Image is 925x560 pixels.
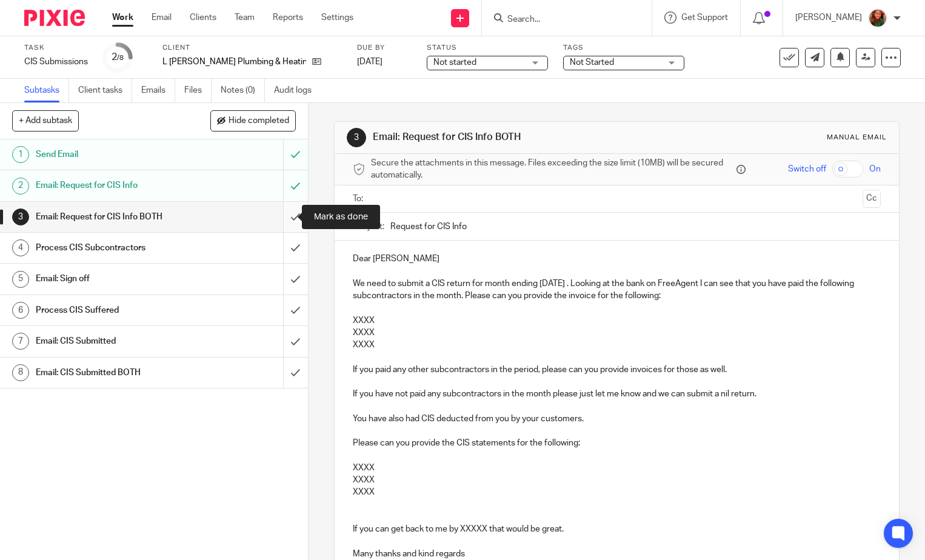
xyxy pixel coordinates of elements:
[353,327,881,339] p: XXXX
[12,146,29,163] div: 1
[353,221,384,233] label: Subject:
[141,79,175,102] a: Emails
[353,462,881,474] p: XXXX
[347,128,366,147] div: 3
[353,413,881,425] p: You have also had CIS deducted from you by your customers.
[353,388,881,400] p: If you have not paid any subcontractors in the month please just let me know and we can submit a ...
[36,176,193,195] h1: Email: Request for CIS Info
[24,43,88,53] label: Task
[353,437,881,449] p: Please can you provide the CIS statements for the following:
[570,58,614,67] span: Not Started
[827,133,887,142] div: Manual email
[12,364,29,381] div: 8
[353,315,881,327] p: XXXX
[869,163,881,175] span: On
[36,145,193,164] h1: Send Email
[353,278,881,302] p: We need to submit a CIS return for month ending [DATE] . Looking at the bank on FreeAgent I can s...
[36,301,193,319] h1: Process CIS Suffered
[24,56,88,68] div: CIS Submissions
[162,43,342,53] label: Client
[353,474,881,486] p: XXXX
[373,131,643,144] h1: Email: Request for CIS Info BOTH
[795,12,862,24] p: [PERSON_NAME]
[12,239,29,256] div: 4
[353,548,881,560] p: Many thanks and kind regards
[12,302,29,319] div: 6
[863,190,881,208] button: Cc
[357,43,412,53] label: Due by
[353,339,881,351] p: XXXX
[162,56,306,68] p: L [PERSON_NAME] Plumbing & Heating Ltd
[868,8,887,28] img: sallycropped.JPG
[36,332,193,350] h1: Email: CIS Submitted
[371,157,733,182] span: Secure the attachments in this message. Files exceeding the size limit (10MB) will be secured aut...
[274,79,321,102] a: Audit logs
[36,239,193,257] h1: Process CIS Subcontractors
[353,523,881,535] p: If you can get back to me by XXXXX that would be great.
[117,55,124,61] small: /8
[112,50,124,64] div: 2
[273,12,303,24] a: Reports
[12,271,29,288] div: 5
[184,79,212,102] a: Files
[353,486,881,498] p: XXXX
[321,12,353,24] a: Settings
[235,12,255,24] a: Team
[36,364,193,382] h1: Email: CIS Submitted BOTH
[506,15,615,25] input: Search
[681,13,728,22] span: Get Support
[12,178,29,195] div: 2
[36,208,193,226] h1: Email: Request for CIS Info BOTH
[353,364,881,376] p: If you paid any other subcontractors in the period, please can you provide invoices for those as ...
[357,58,382,66] span: [DATE]
[221,79,265,102] a: Notes (0)
[78,79,132,102] a: Client tasks
[112,12,133,24] a: Work
[36,270,193,288] h1: Email: Sign off
[210,110,296,131] button: Hide completed
[788,163,826,175] span: Switch off
[12,110,79,131] button: + Add subtask
[353,193,366,205] label: To:
[12,333,29,350] div: 7
[12,208,29,225] div: 3
[152,12,172,24] a: Email
[563,43,684,53] label: Tags
[353,253,881,265] p: Dear [PERSON_NAME]
[24,79,69,102] a: Subtasks
[24,10,85,26] img: Pixie
[229,116,289,126] span: Hide completed
[427,43,548,53] label: Status
[190,12,216,24] a: Clients
[433,58,476,67] span: Not started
